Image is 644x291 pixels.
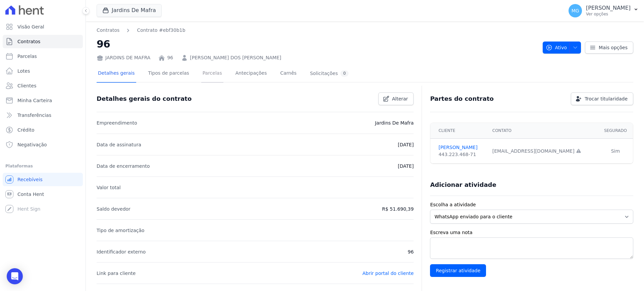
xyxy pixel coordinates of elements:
label: Escolha a atividade [430,201,633,208]
div: JARDINS DE MAFRA [97,54,150,61]
a: Conta Hent [3,188,83,201]
p: Valor total [97,184,121,192]
p: Ver opções [586,11,631,17]
p: [DATE] [398,141,414,149]
div: Open Intercom Messenger [7,268,23,284]
div: Plataformas [5,162,80,170]
p: [PERSON_NAME] [586,5,631,11]
span: Ativo [546,42,567,54]
span: Clientes [17,82,36,89]
div: 0 [340,70,348,77]
span: Negativação [17,141,47,148]
a: 96 [167,54,173,61]
span: Conta Hent [17,191,44,198]
p: Data de encerramento [97,162,150,170]
a: Minha Carteira [3,94,83,107]
p: Empreendimento [97,119,137,127]
th: Segurado [598,123,633,139]
p: Data de assinatura [97,141,141,149]
span: Transferências [17,112,51,119]
p: Tipo de amortização [97,226,145,234]
input: Registrar atividade [430,264,486,277]
th: Cliente [430,123,488,139]
a: Carnês [279,65,298,83]
h3: Detalhes gerais do contrato [97,95,192,103]
div: [EMAIL_ADDRESS][DOMAIN_NAME] [492,148,594,155]
div: 443.223.468-71 [438,151,484,158]
span: Mais opções [599,44,628,51]
a: Mais opções [585,42,633,54]
a: Crédito [3,123,83,137]
a: Solicitações0 [309,65,350,83]
button: Jardins De Mafra [97,4,162,17]
a: Alterar [378,92,414,105]
a: [PERSON_NAME] DOS [PERSON_NAME] [190,54,281,61]
span: Lotes [17,68,30,74]
span: Crédito [17,127,35,133]
h3: Partes do contrato [430,95,494,103]
span: Parcelas [17,53,37,60]
th: Contato [488,123,598,139]
a: Transferências [3,108,83,122]
span: Contratos [17,38,40,45]
span: Alterar [392,95,408,102]
a: Abrir portal do cliente [362,271,414,276]
p: [DATE] [398,162,414,170]
span: MG [572,8,579,13]
a: Contratos [3,35,83,48]
a: Contrato #ebf30b1b [137,27,185,34]
div: Solicitações [310,70,348,77]
p: Link para cliente [97,269,136,277]
a: [PERSON_NAME] [438,144,484,151]
h2: 96 [97,37,537,52]
label: Escreva uma nota [430,229,633,236]
span: Minha Carteira [17,97,52,104]
a: Lotes [3,64,83,78]
p: R$ 51.690,39 [382,205,414,213]
button: Ativo [543,42,581,54]
a: Trocar titularidade [571,92,633,105]
p: Jardins De Mafra [375,119,414,127]
p: Saldo devedor [97,205,130,213]
a: Detalhes gerais [97,65,136,83]
span: Recebíveis [17,176,43,183]
nav: Breadcrumb [97,27,537,34]
a: Negativação [3,138,83,151]
a: Antecipações [234,65,268,83]
nav: Breadcrumb [97,27,185,34]
p: Identificador externo [97,248,146,256]
td: Sim [598,139,633,164]
a: Tipos de parcelas [147,65,191,83]
a: Contratos [97,27,119,34]
p: 96 [408,248,414,256]
a: Recebíveis [3,173,83,186]
a: Clientes [3,79,83,92]
a: Parcelas [3,50,83,63]
h3: Adicionar atividade [430,181,496,189]
button: MG [PERSON_NAME] Ver opções [563,1,644,20]
a: Parcelas [201,65,223,83]
span: Trocar titularidade [585,95,628,102]
a: Visão Geral [3,20,83,33]
span: Visão Geral [17,23,44,30]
